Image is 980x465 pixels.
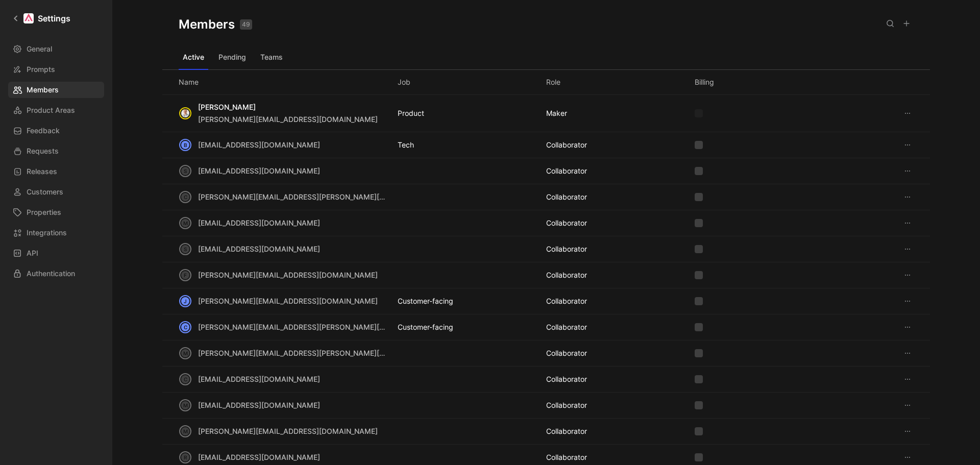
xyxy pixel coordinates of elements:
a: Integrations [8,225,104,241]
a: Settings [8,8,75,29]
div: COLLABORATOR [546,269,587,281]
span: Authentication [27,267,75,280]
button: Pending [214,49,250,65]
span: [PERSON_NAME][EMAIL_ADDRESS][PERSON_NAME][DOMAIN_NAME] [198,323,435,331]
span: Prompts [27,63,55,76]
span: [PERSON_NAME] [198,103,256,111]
div: s [180,244,190,254]
div: c [180,192,190,202]
div: b [180,140,190,150]
div: COLLABORATOR [546,399,587,411]
span: Properties [27,206,61,218]
span: [PERSON_NAME][EMAIL_ADDRESS][PERSON_NAME][DOMAIN_NAME] [198,192,435,201]
button: Teams [256,49,287,65]
a: Releases [8,163,104,180]
span: Product Areas [27,104,75,116]
span: [EMAIL_ADDRESS][DOMAIN_NAME] [198,166,320,175]
div: COLLABORATOR [546,373,587,385]
div: MAKER [546,107,567,119]
span: Customers [27,186,63,198]
div: COLLABORATOR [546,295,587,307]
div: Tech [398,139,414,151]
span: Members [27,84,59,96]
div: COLLABORATOR [546,191,587,203]
div: COLLABORATOR [546,347,587,359]
div: Role [546,76,560,88]
a: Requests [8,143,104,159]
div: Job [398,76,410,88]
div: COLLABORATOR [546,425,587,437]
span: Integrations [27,227,67,239]
span: [PERSON_NAME][EMAIL_ADDRESS][DOMAIN_NAME] [198,297,378,305]
div: c [180,322,190,332]
img: avatar [180,108,190,118]
span: [EMAIL_ADDRESS][DOMAIN_NAME] [198,140,320,149]
a: Feedback [8,123,104,139]
div: COLLABORATOR [546,321,587,333]
a: Product Areas [8,102,104,118]
span: Requests [27,145,59,157]
button: Active [179,49,208,65]
h1: Settings [38,12,70,25]
a: Members [8,82,104,98]
span: [EMAIL_ADDRESS][DOMAIN_NAME] [198,218,320,227]
div: COLLABORATOR [546,165,587,177]
div: s [180,166,190,176]
span: Releases [27,165,57,178]
div: m [180,400,190,410]
span: [PERSON_NAME][EMAIL_ADDRESS][PERSON_NAME][DOMAIN_NAME] [198,349,435,357]
div: Name [179,76,199,88]
div: COLLABORATOR [546,243,587,255]
span: [PERSON_NAME][EMAIL_ADDRESS][DOMAIN_NAME] [198,271,378,279]
a: Customers [8,184,104,200]
a: Prompts [8,61,104,78]
div: Product [398,107,424,119]
div: m [180,348,190,358]
div: Customer-facing [398,321,453,333]
div: m [180,426,190,436]
div: COLLABORATOR [546,217,587,229]
span: [PERSON_NAME][EMAIL_ADDRESS][DOMAIN_NAME] [198,427,378,435]
span: [EMAIL_ADDRESS][DOMAIN_NAME] [198,401,320,409]
div: COLLABORATOR [546,451,587,463]
span: General [27,43,52,55]
span: [EMAIL_ADDRESS][DOMAIN_NAME] [198,375,320,383]
div: r [180,452,190,462]
div: m [180,218,190,228]
div: 49 [240,19,252,30]
div: COLLABORATOR [546,139,587,151]
span: [PERSON_NAME][EMAIL_ADDRESS][DOMAIN_NAME] [198,115,378,124]
span: Feedback [27,125,60,137]
div: Customer-facing [398,295,453,307]
span: API [27,247,38,259]
span: [EMAIL_ADDRESS][DOMAIN_NAME] [198,453,320,461]
span: [EMAIL_ADDRESS][DOMAIN_NAME] [198,244,320,253]
h1: Members [179,16,252,33]
div: c [180,374,190,384]
a: General [8,41,104,57]
div: j [180,296,190,306]
div: f [180,270,190,280]
a: API [8,245,104,261]
div: Billing [695,76,714,88]
a: Authentication [8,265,104,282]
a: Properties [8,204,104,221]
